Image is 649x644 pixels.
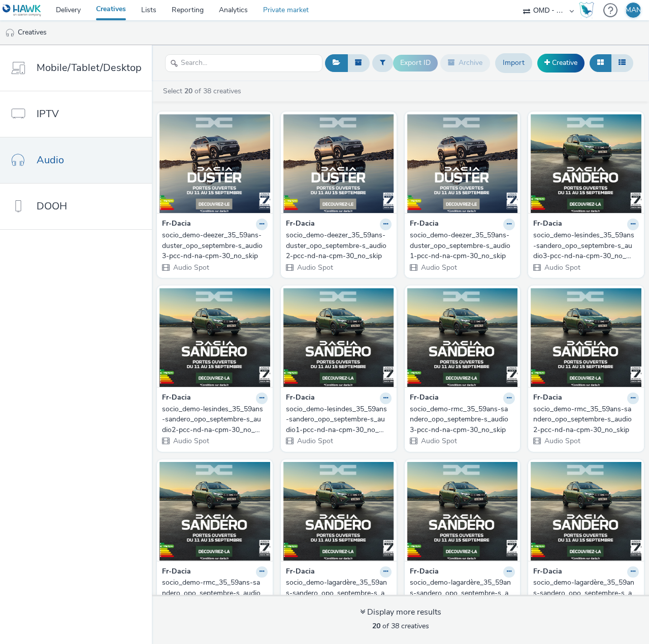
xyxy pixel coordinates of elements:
[286,404,387,435] div: socio_demo-lesindes_35_59ans-sandero_opo_septembre-s_audio1-pcc-nd-na-cpm-30_no_skip
[533,404,639,435] a: socio_demo-rmc_35_59ans-sandero_opo_septembre-s_audio2-pcc-nd-na-cpm-30_no_skip
[3,4,42,17] img: undefined Logo
[410,404,515,435] a: socio_demo-rmc_35_59ans-sandero_opo_septembre-s_audio3-pcc-nd-na-cpm-30_no_skip
[533,578,639,609] a: socio_demo-lagardère_35_59ans-sandero_opo_septembre-s_audio3-pcc-nd-na-cpm-30_no_skip
[37,106,59,121] span: IPTV
[579,2,594,18] img: Hawk Academy
[407,114,518,213] img: socio_demo-deezer_35_59ans-duster_opo_septembre-s_audio1-pcc-nd-na-cpm-30_no_skip visual
[159,288,270,387] img: socio_demo-lesindes_35_59ans-sandero_opo_septembre-s_audio2-pcc-nd-na-cpm-30_no_skip visual
[533,392,562,404] strong: Fr-Dacia
[410,219,439,230] strong: Fr-Dacia
[172,436,209,446] span: Audio Spot
[283,114,394,213] img: socio_demo-deezer_35_59ans-duster_opo_septembre-s_audio2-pcc-nd-na-cpm-30_no_skip visual
[286,230,392,261] a: socio_demo-deezer_35_59ans-duster_opo_septembre-s_audio2-pcc-nd-na-cpm-30_no_skip
[579,2,598,18] a: Hawk Academy
[410,230,515,261] a: socio_demo-deezer_35_59ans-duster_opo_septembre-s_audio1-pcc-nd-na-cpm-30_no_skip
[533,404,635,435] div: socio_demo-rmc_35_59ans-sandero_opo_septembre-s_audio2-pcc-nd-na-cpm-30_no_skip
[531,288,641,387] img: socio_demo-rmc_35_59ans-sandero_opo_septembre-s_audio2-pcc-nd-na-cpm-30_no_skip visual
[162,230,268,261] a: socio_demo-deezer_35_59ans-duster_opo_septembre-s_audio3-pcc-nd-na-cpm-30_no_skip
[393,55,438,71] button: Export ID
[531,114,641,213] img: socio_demo-lesindes_35_59ans-sandero_opo_septembre-s_audio3-pcc-nd-na-cpm-30_no_skip visual
[531,462,641,561] img: socio_demo-lagardère_35_59ans-sandero_opo_septembre-s_audio3-pcc-nd-na-cpm-30_no_skip visual
[162,392,191,404] strong: Fr-Dacia
[165,54,322,72] input: Search...
[360,606,441,618] div: Display more results
[410,566,439,578] strong: Fr-Dacia
[533,230,639,261] a: socio_demo-lesindes_35_59ans-sandero_opo_septembre-s_audio3-pcc-nd-na-cpm-30_no_skip
[162,230,264,261] div: socio_demo-deezer_35_59ans-duster_opo_septembre-s_audio3-pcc-nd-na-cpm-30_no_skip
[162,404,268,435] a: socio_demo-lesindes_35_59ans-sandero_opo_septembre-s_audio2-pcc-nd-na-cpm-30_no_skip
[533,578,635,609] div: socio_demo-lagardère_35_59ans-sandero_opo_septembre-s_audio3-pcc-nd-na-cpm-30_no_skip
[296,436,333,446] span: Audio Spot
[37,153,64,167] span: Audio
[625,3,641,18] div: MAN
[162,86,245,96] a: Select of 38 creatives
[162,578,268,609] a: socio_demo-rmc_35_59ans-sandero_opo_septembre-s_audio1-pcc-nd-na-cpm-30_no_skip
[184,86,192,96] strong: 20
[162,578,264,609] div: socio_demo-rmc_35_59ans-sandero_opo_septembre-s_audio1-pcc-nd-na-cpm-30_no_skip
[420,263,457,272] span: Audio Spot
[37,199,67,213] span: DOOH
[286,578,387,609] div: socio_demo-lagardère_35_59ans-sandero_opo_septembre-s_audio1-pcc-nd-na-cpm-30_no_skip
[372,621,380,631] strong: 20
[533,219,562,230] strong: Fr-Dacia
[495,53,532,73] a: Import
[372,621,429,631] span: of 38 creatives
[407,288,518,387] img: socio_demo-rmc_35_59ans-sandero_opo_septembre-s_audio3-pcc-nd-na-cpm-30_no_skip visual
[533,230,635,261] div: socio_demo-lesindes_35_59ans-sandero_opo_septembre-s_audio3-pcc-nd-na-cpm-30_no_skip
[159,462,270,561] img: socio_demo-rmc_35_59ans-sandero_opo_septembre-s_audio1-pcc-nd-na-cpm-30_no_skip visual
[407,462,518,561] img: socio_demo-lagardère_35_59ans-sandero_opo_septembre-s_audio2-pcc-nd-na-cpm-30_no_skip (copy) visual
[410,404,511,435] div: socio_demo-rmc_35_59ans-sandero_opo_septembre-s_audio3-pcc-nd-na-cpm-30_no_skip
[286,578,392,609] a: socio_demo-lagardère_35_59ans-sandero_opo_septembre-s_audio1-pcc-nd-na-cpm-30_no_skip
[286,404,392,435] a: socio_demo-lesindes_35_59ans-sandero_opo_septembre-s_audio1-pcc-nd-na-cpm-30_no_skip
[159,114,270,213] img: socio_demo-deezer_35_59ans-duster_opo_septembre-s_audio3-pcc-nd-na-cpm-30_no_skip visual
[37,60,142,75] span: Mobile/Tablet/Desktop
[440,54,490,71] button: Archive
[162,566,191,578] strong: Fr-Dacia
[543,436,580,446] span: Audio Spot
[5,28,15,38] img: audio
[420,436,457,446] span: Audio Spot
[611,54,633,71] button: Table
[162,219,191,230] strong: Fr-Dacia
[537,54,585,72] a: Creative
[286,392,315,404] strong: Fr-Dacia
[286,230,387,261] div: socio_demo-deezer_35_59ans-duster_opo_septembre-s_audio2-pcc-nd-na-cpm-30_no_skip
[410,578,511,609] div: socio_demo-lagardère_35_59ans-sandero_opo_septembre-s_audio2-pcc-nd-na-cpm-30_no_skip (copy)
[172,263,209,272] span: Audio Spot
[590,54,611,71] button: Grid
[286,219,315,230] strong: Fr-Dacia
[296,263,333,272] span: Audio Spot
[410,230,511,261] div: socio_demo-deezer_35_59ans-duster_opo_septembre-s_audio1-pcc-nd-na-cpm-30_no_skip
[533,566,562,578] strong: Fr-Dacia
[410,392,439,404] strong: Fr-Dacia
[283,462,394,561] img: socio_demo-lagardère_35_59ans-sandero_opo_septembre-s_audio1-pcc-nd-na-cpm-30_no_skip visual
[543,263,580,272] span: Audio Spot
[410,578,515,609] a: socio_demo-lagardère_35_59ans-sandero_opo_septembre-s_audio2-pcc-nd-na-cpm-30_no_skip (copy)
[286,566,315,578] strong: Fr-Dacia
[162,404,264,435] div: socio_demo-lesindes_35_59ans-sandero_opo_septembre-s_audio2-pcc-nd-na-cpm-30_no_skip
[283,288,394,387] img: socio_demo-lesindes_35_59ans-sandero_opo_septembre-s_audio1-pcc-nd-na-cpm-30_no_skip visual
